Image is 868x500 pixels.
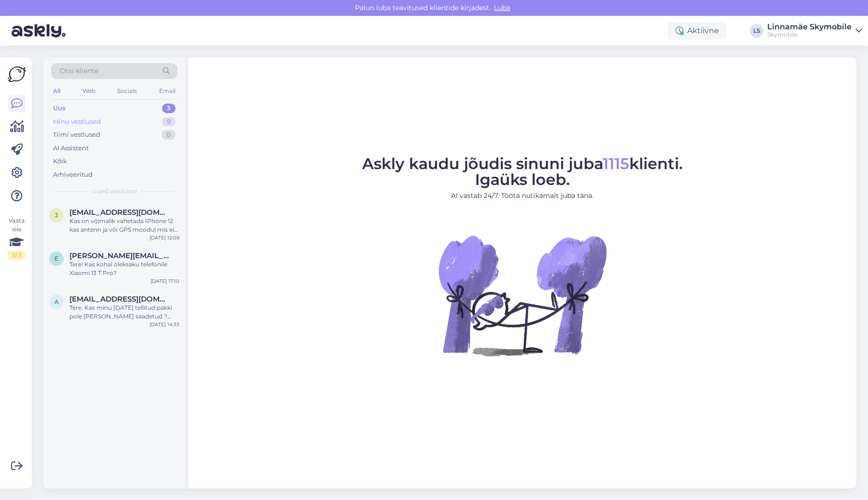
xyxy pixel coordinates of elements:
div: Skymobile [767,31,852,39]
span: Uued vestlused [92,187,137,196]
div: Tiimi vestlused [53,130,100,140]
div: 0 [162,130,176,140]
div: 9 [162,117,176,127]
p: AI vastab 24/7. Tööta nutikamalt juba täna. [362,191,683,201]
span: Askly kaudu jõudis sinuni juba klienti. Igaüks loeb. [362,154,683,189]
div: Web [81,85,97,97]
div: All [51,85,62,97]
div: Email [157,85,177,97]
div: Tere. Kas minu [DATE] tellitud pakki pole [PERSON_NAME] saadetud ? Tellimus #2892 [PERSON_NAME][G... [69,303,179,321]
span: Luba [491,3,513,12]
div: 2 / 3 [8,251,25,260]
div: LS [750,24,763,38]
span: a [54,298,59,305]
div: Minu vestlused [53,117,101,127]
span: argo.valdna@gmail.com [69,295,170,303]
div: Kas on võimalik vahetada IPhone 12 kas antenn ja või GPS moodul mis ei tööta? [69,217,179,234]
div: [DATE] 17:10 [150,277,179,285]
div: AI Assistent [53,144,89,153]
span: jaak@bltehnika.ee [69,208,170,217]
div: Socials [115,85,139,97]
div: Arhiveeritud [53,170,93,180]
div: 3 [162,104,176,113]
div: Kõik [53,157,67,166]
span: 1115 [603,154,629,173]
div: Linnamäe Skymobile [767,23,852,31]
div: [DATE] 12:08 [149,234,179,241]
span: e.kekkonen@atlasbaltic.net [69,251,170,260]
a: Linnamäe SkymobileSkymobile [767,23,862,39]
div: [DATE] 14:33 [149,321,179,328]
div: Aktiivne [668,22,727,39]
span: Otsi kliente [60,66,98,76]
img: Askly Logo [8,65,26,83]
div: Tere! Kas kohal oleksaku telefonile Xiaomi 13 T Pro? [69,260,179,277]
span: e [54,255,58,262]
div: Uus [53,104,66,113]
div: Vaata siia [8,216,25,260]
span: j [55,211,58,219]
img: No Chat active [435,209,609,382]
